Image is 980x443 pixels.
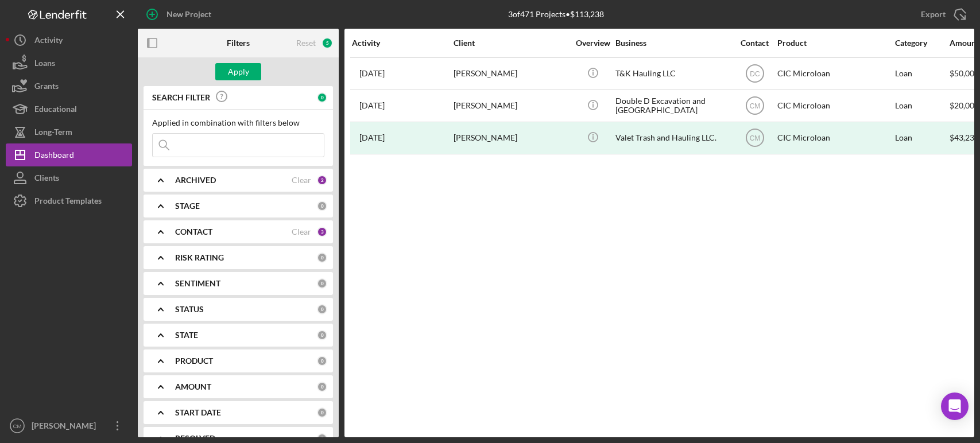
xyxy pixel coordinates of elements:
[6,121,132,143] button: Long-Term
[175,201,200,211] b: STAGE
[777,123,892,153] div: CIC Microloan
[152,118,324,127] div: Applied in combination with filters below
[175,408,221,417] b: START DATE
[317,278,327,289] div: 0
[296,38,316,48] div: Reset
[175,382,211,391] b: AMOUNT
[359,69,385,78] time: 2025-07-16 14:18
[292,227,311,236] div: Clear
[152,93,210,102] b: SEARCH FILTER
[215,63,261,80] button: Apply
[175,176,216,185] b: ARCHIVED
[454,59,568,89] div: [PERSON_NAME]
[228,63,249,80] div: Apply
[317,407,327,418] div: 0
[138,3,223,26] button: New Project
[454,38,568,48] div: Client
[6,75,132,98] button: Grants
[175,305,204,314] b: STATUS
[34,166,59,192] div: Clients
[615,59,730,89] div: T&K Hauling LLC
[34,75,59,100] div: Grants
[508,10,604,19] div: 3 of 471 Projects • $113,238
[34,52,55,77] div: Loans
[175,253,224,262] b: RISK RATING
[733,38,776,48] div: Contact
[317,382,327,392] div: 0
[317,330,327,340] div: 0
[359,101,385,110] time: 2025-02-03 16:09
[175,279,220,288] b: SENTIMENT
[34,121,72,146] div: Long-Term
[317,252,327,263] div: 0
[895,123,948,153] div: Loan
[359,133,385,142] time: 2022-04-12 01:56
[34,189,102,215] div: Product Templates
[454,123,568,153] div: [PERSON_NAME]
[749,134,760,142] text: CM
[6,52,132,75] button: Loans
[777,91,892,121] div: CIC Microloan
[615,38,730,48] div: Business
[941,393,969,420] div: Open Intercom Messenger
[750,70,760,78] text: DC
[6,166,132,189] button: Clients
[317,304,327,314] div: 0
[292,176,311,185] div: Clear
[6,143,132,166] button: Dashboard
[352,38,452,48] div: Activity
[777,38,892,48] div: Product
[571,38,614,48] div: Overview
[454,91,568,121] div: [PERSON_NAME]
[6,29,132,52] button: Activity
[317,356,327,366] div: 0
[895,59,948,89] div: Loan
[321,37,333,49] div: 5
[175,331,198,340] b: STATE
[777,59,892,89] div: CIC Microloan
[921,3,946,26] div: Export
[13,423,22,429] text: CM
[317,92,327,103] div: 0
[175,227,212,236] b: CONTACT
[749,102,760,110] text: CM
[6,414,132,437] button: CM[PERSON_NAME]
[34,29,63,55] div: Activity
[895,38,948,48] div: Category
[175,356,213,366] b: PRODUCT
[895,91,948,121] div: Loan
[175,434,215,443] b: RESOLVED
[29,414,103,440] div: [PERSON_NAME]
[615,123,730,153] div: Valet Trash and Hauling LLC.
[317,227,327,237] div: 3
[6,98,132,121] button: Educational
[166,3,211,26] div: New Project
[6,189,132,212] button: Product Templates
[317,201,327,211] div: 0
[909,3,974,26] button: Export
[227,38,250,48] b: Filters
[34,98,77,123] div: Educational
[34,143,74,169] div: Dashboard
[317,175,327,185] div: 2
[615,91,730,121] div: Double D Excavation and [GEOGRAPHIC_DATA]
